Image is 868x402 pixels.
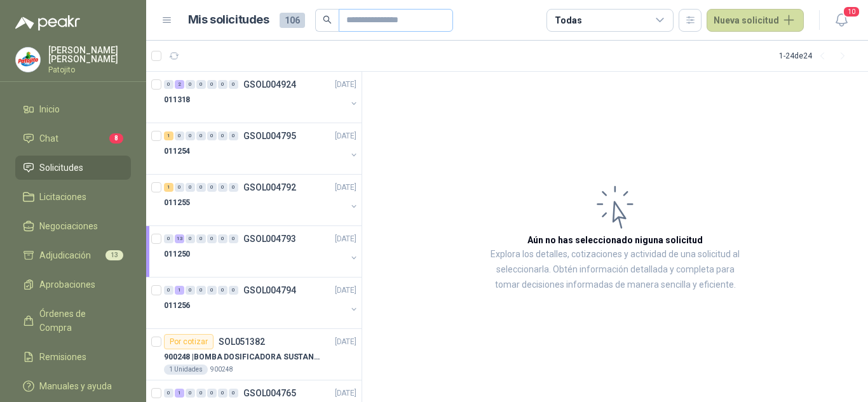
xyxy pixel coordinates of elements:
div: 0 [196,389,206,398]
div: Por cotizar [164,334,214,349]
span: 106 [280,13,305,28]
p: [DATE] [335,130,356,142]
span: Manuales y ayuda [39,379,112,393]
a: Negociaciones [15,214,131,238]
span: 8 [109,133,123,144]
p: [DATE] [335,387,356,399]
p: [DATE] [335,182,356,194]
a: Inicio [15,97,131,121]
div: 0 [196,234,206,243]
p: 011318 [164,94,190,106]
span: Inicio [39,102,60,116]
a: 0 2 0 0 0 0 0 GSOL004924[DATE] 011318 [164,77,359,117]
div: 0 [218,389,227,398]
a: Órdenes de Compra [15,302,131,340]
a: Manuales y ayuda [15,374,131,398]
span: 13 [105,250,123,260]
h3: Aún no has seleccionado niguna solicitud [527,233,703,247]
div: 0 [164,80,173,89]
span: 10 [843,6,860,18]
p: SOL051382 [219,337,265,346]
p: 011255 [164,197,190,209]
p: [DATE] [335,233,356,245]
div: 0 [229,234,238,243]
div: 0 [164,286,173,295]
p: 900248 | BOMBA DOSIFICADORA SUSTANCIAS QUIMICAS [164,351,322,363]
div: 0 [229,80,238,89]
span: Órdenes de Compra [39,307,119,335]
p: [DATE] [335,79,356,91]
div: 1 [175,389,184,398]
div: 0 [164,389,173,398]
div: 0 [218,131,227,140]
div: 1 - 24 de 24 [779,46,853,66]
button: Nueva solicitud [707,9,804,32]
p: [PERSON_NAME] [PERSON_NAME] [48,46,131,64]
p: 011256 [164,300,190,312]
div: 0 [186,183,195,192]
div: 0 [229,286,238,295]
div: 1 Unidades [164,365,208,375]
div: 0 [196,80,206,89]
a: Licitaciones [15,185,131,209]
div: 0 [207,286,217,295]
div: 0 [207,234,217,243]
div: 0 [218,183,227,192]
button: 10 [830,9,853,32]
p: GSOL004765 [243,389,296,398]
div: 0 [186,131,195,140]
div: 0 [218,80,227,89]
div: 0 [207,131,217,140]
p: GSOL004793 [243,234,296,243]
div: 0 [196,131,206,140]
span: Remisiones [39,350,86,364]
div: Todas [555,13,581,27]
a: 1 0 0 0 0 0 0 GSOL004795[DATE] 011254 [164,128,359,169]
div: 13 [175,234,184,243]
div: 0 [207,389,217,398]
p: [DATE] [335,336,356,348]
p: 011250 [164,248,190,260]
img: Logo peakr [15,15,80,30]
p: Patojito [48,66,131,74]
div: 0 [229,389,238,398]
span: Aprobaciones [39,278,95,291]
a: Chat8 [15,126,131,151]
div: 0 [175,131,184,140]
h1: Mis solicitudes [188,11,269,29]
div: 0 [229,183,238,192]
div: 0 [218,234,227,243]
div: 1 [164,131,173,140]
p: GSOL004792 [243,183,296,192]
img: Company Logo [16,48,40,72]
div: 0 [207,80,217,89]
span: Solicitudes [39,161,83,175]
p: Explora los detalles, cotizaciones y actividad de una solicitud al seleccionarla. Obtén informaci... [489,247,741,293]
p: 900248 [210,365,233,375]
span: search [323,15,332,24]
span: Licitaciones [39,190,86,204]
p: GSOL004924 [243,80,296,89]
p: GSOL004795 [243,131,296,140]
span: Adjudicación [39,248,91,262]
div: 0 [186,80,195,89]
div: 0 [175,183,184,192]
div: 0 [229,131,238,140]
div: 0 [186,286,195,295]
div: 1 [164,183,173,192]
a: Por cotizarSOL051382[DATE] 900248 |BOMBA DOSIFICADORA SUSTANCIAS QUIMICAS1 Unidades900248 [146,329,362,380]
span: Chat [39,131,58,145]
div: 0 [207,183,217,192]
p: [DATE] [335,285,356,297]
div: 1 [175,286,184,295]
div: 0 [196,183,206,192]
p: 011254 [164,145,190,157]
div: 2 [175,80,184,89]
a: Aprobaciones [15,272,131,297]
p: GSOL004794 [243,286,296,295]
a: 0 1 0 0 0 0 0 GSOL004794[DATE] 011256 [164,283,359,323]
div: 0 [218,286,227,295]
a: 0 13 0 0 0 0 0 GSOL004793[DATE] 011250 [164,231,359,272]
div: 0 [196,286,206,295]
a: 1 0 0 0 0 0 0 GSOL004792[DATE] 011255 [164,180,359,220]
